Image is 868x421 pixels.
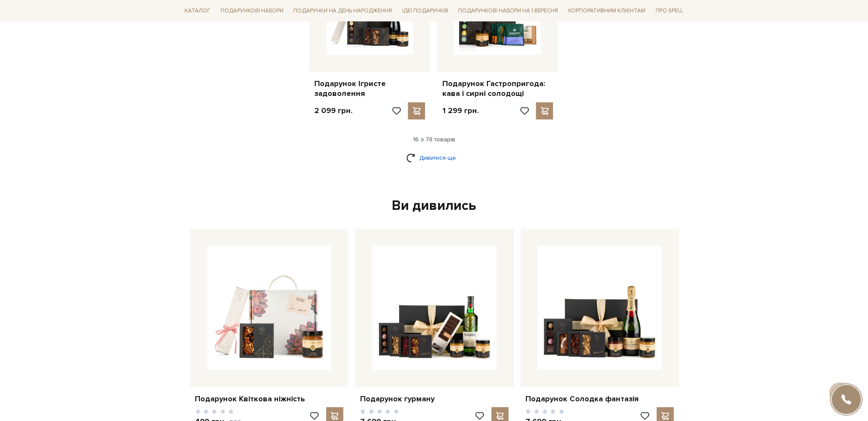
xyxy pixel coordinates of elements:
[315,106,353,116] p: 2 099 грн.
[406,150,462,165] a: Дивитися ще
[442,79,553,99] a: Подарунок Гастропригода: кава і сирні солодощі
[178,136,690,143] div: 16 з 78 товарів
[187,197,682,215] div: Ви дивились
[399,4,452,18] span: Ідеї подарунків
[565,3,649,18] a: Корпоративним клієнтам
[195,394,343,404] a: Подарунок Квіткова ніжність
[315,79,426,99] a: Подарунок Ігристе задоволення
[182,4,214,18] span: Каталог
[455,3,562,18] a: Подарункові набори на 1 Вересня
[442,106,479,116] p: 1 299 грн.
[361,394,509,404] a: Подарунок гурману
[653,4,687,18] span: Про Spell
[526,394,674,404] a: Подарунок Солодка фантазія
[290,4,396,18] span: Подарунки на День народження
[217,4,287,18] span: Подарункові набори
